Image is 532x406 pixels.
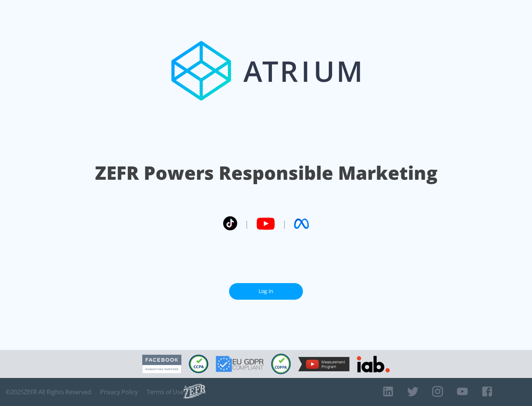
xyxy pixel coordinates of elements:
a: Privacy Policy [100,388,138,396]
a: Log In [229,283,303,300]
span: © 2025 ZEFR All Rights Reserved [6,388,91,396]
img: CCPA Compliant [189,355,208,373]
img: COPPA Compliant [271,354,291,374]
span: | [282,218,287,229]
span: | [245,218,249,229]
img: IAB [357,356,390,372]
h1: ZEFR Powers Responsible Marketing [95,160,437,186]
a: Terms of Use [147,388,184,396]
img: YouTube Measurement Program [298,357,349,371]
img: GDPR Compliant [216,356,264,372]
img: Facebook Marketing Partner [142,355,181,374]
